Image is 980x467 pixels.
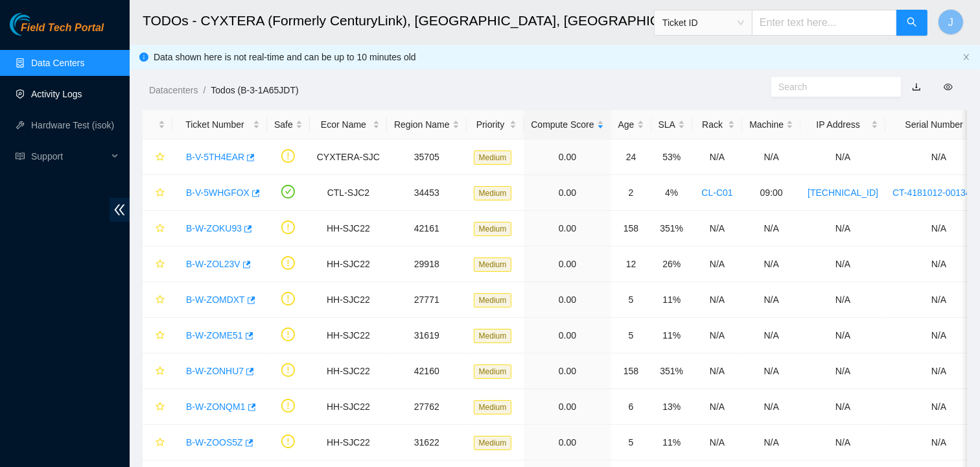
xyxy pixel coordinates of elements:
span: Medium [474,222,512,236]
td: 27762 [387,389,467,425]
a: Hardware Test (isok) [31,120,114,130]
td: N/A [800,389,885,425]
a: Datacenters [149,85,198,95]
td: 0.00 [524,211,611,246]
a: B-W-ZOL23V [186,259,240,269]
td: 42161 [387,211,467,246]
span: read [16,152,25,161]
td: N/A [692,211,742,246]
button: star [150,396,165,417]
span: exclamation-circle [281,221,295,234]
td: 5 [611,425,651,461]
span: check-circle [281,185,295,198]
td: N/A [692,318,742,353]
td: 09:00 [742,175,800,211]
button: star [150,254,165,274]
td: 27771 [387,282,467,318]
a: Activity Logs [31,89,82,99]
td: 5 [611,318,651,353]
a: Todos (B-3-1A65JDT) [211,85,298,95]
td: N/A [742,353,800,389]
td: 0.00 [524,389,611,425]
td: N/A [742,211,800,246]
td: HH-SJC22 [310,282,387,318]
td: 31622 [387,425,467,461]
td: 11% [651,425,692,461]
td: 11% [651,318,692,353]
span: Field Tech Portal [21,22,104,34]
td: 0.00 [524,246,611,282]
td: N/A [800,353,885,389]
span: star [156,188,165,198]
input: Search [778,80,883,94]
span: exclamation-circle [281,399,295,413]
a: B-W-ZOOS5Z [186,437,243,448]
span: exclamation-circle [281,256,295,270]
td: CTL-SJC2 [310,175,387,211]
td: N/A [692,389,742,425]
td: N/A [692,353,742,389]
td: 31619 [387,318,467,353]
button: star [150,182,165,203]
a: B-V-5WHGFOX [186,187,250,198]
span: Medium [474,150,512,165]
td: N/A [800,211,885,246]
td: 0.00 [524,282,611,318]
span: exclamation-circle [281,149,295,163]
span: exclamation-circle [281,435,295,448]
span: Medium [474,400,512,414]
button: star [150,432,165,453]
span: Medium [474,186,512,200]
a: download [912,82,921,92]
button: star [150,147,165,167]
td: 34453 [387,175,467,211]
td: N/A [742,282,800,318]
td: 12 [611,246,651,282]
td: HH-SJC22 [310,389,387,425]
td: N/A [800,425,885,461]
td: 158 [611,353,651,389]
td: 158 [611,211,651,246]
td: HH-SJC22 [310,353,387,389]
a: Akamai TechnologiesField Tech Portal [10,23,104,40]
a: B-W-ZOKU93 [186,223,242,233]
span: star [156,438,165,448]
button: J [938,9,964,35]
td: N/A [692,139,742,175]
td: 0.00 [524,139,611,175]
input: Enter text here... [752,10,897,36]
td: N/A [692,282,742,318]
span: Medium [474,329,512,343]
span: Medium [474,257,512,272]
td: N/A [800,139,885,175]
td: 0.00 [524,175,611,211]
a: B-W-ZOME51 [186,330,243,341]
td: N/A [692,246,742,282]
span: star [156,295,165,305]
td: 26% [651,246,692,282]
span: star [156,259,165,270]
td: 29918 [387,246,467,282]
span: star [156,152,165,163]
td: N/A [800,282,885,318]
td: 35705 [387,139,467,175]
td: CYXTERA-SJC [310,139,387,175]
img: Akamai Technologies [10,13,65,36]
td: 13% [651,389,692,425]
a: Data Centers [31,58,84,68]
td: N/A [742,246,800,282]
span: / [203,85,205,95]
button: star [150,218,165,239]
td: 24 [611,139,651,175]
td: N/A [742,389,800,425]
span: Ticket ID [662,13,744,32]
span: exclamation-circle [281,363,295,377]
td: 11% [651,282,692,318]
a: B-W-ZOMDXT [186,294,245,305]
button: star [150,325,165,346]
button: star [150,289,165,310]
td: N/A [742,139,800,175]
a: CL-C01 [702,187,733,198]
td: N/A [800,318,885,353]
span: star [156,402,165,413]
